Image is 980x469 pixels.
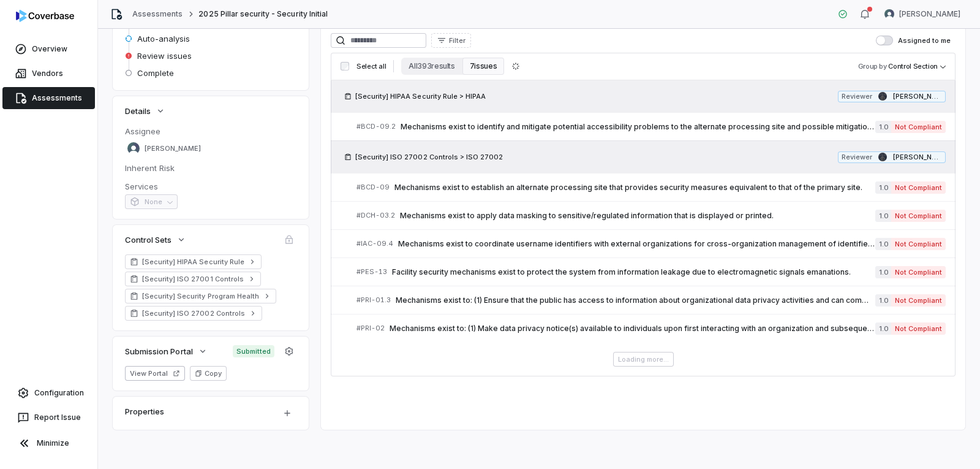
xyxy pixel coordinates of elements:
span: Mechanisms exist to establish an alternate processing site that provides security measures equiva... [394,183,875,193]
img: Steve Mancini avatar [878,92,887,101]
span: Select all [356,62,386,71]
span: 1.0 [875,294,891,307]
span: Submission Portal [125,346,193,357]
span: [Security] HIPAA Security Rule [142,257,244,267]
input: Select all [341,62,349,71]
span: 1.0 [875,121,891,133]
span: Reviewer [842,92,872,101]
a: [Security] Security Program Health [125,289,276,303]
span: [PERSON_NAME] [893,92,942,101]
span: [Security] ISO 27002 Controls > ISO 27002 [355,152,503,162]
button: Control Sets [121,229,190,251]
button: 7 issues [462,58,504,75]
span: Not Compliant [891,121,946,133]
a: [Security] ISO 27002 Controls [125,306,262,321]
span: Mechanisms exist to coordinate username identifiers with external organizations for cross-organiz... [398,239,875,249]
a: #DCH-03.2Mechanisms exist to apply data masking to sensitive/regulated information that is displa... [356,202,946,229]
span: Submitted [233,345,274,357]
button: Submission Portal [121,340,211,362]
button: View Portal [125,366,185,381]
span: Mechanisms exist to apply data masking to sensitive/regulated information that is displayed or pr... [400,211,875,221]
span: Not Compliant [891,181,946,194]
span: Mechanisms exist to: (1) Ensure that the public has access to information about organizational da... [396,296,875,305]
dt: Services [125,181,296,192]
span: # BCD-09 [356,183,390,192]
a: [Security] HIPAA Security Rule [125,254,262,269]
img: Arun Muthu avatar [884,9,894,19]
span: Review issues [137,50,192,61]
button: Copy [190,366,227,381]
button: All 393 results [401,58,462,75]
span: # DCH-03.2 [356,211,395,220]
span: Not Compliant [891,238,946,250]
label: Assigned to me [876,36,951,45]
span: # BCD-09.2 [356,122,396,131]
dt: Assignee [125,126,296,137]
span: 1.0 [875,238,891,250]
button: Minimize [5,431,92,456]
a: #PES-13Facility security mechanisms exist to protect the system from information leakage due to e... [356,258,946,286]
span: [Security] ISO 27001 Controls [142,274,244,284]
img: Steve Mancini avatar [878,153,887,161]
button: Details [121,100,169,122]
button: Report Issue [5,406,92,429]
span: # IAC-09.4 [356,239,393,248]
img: Arun Muthu avatar [127,142,140,154]
span: Not Compliant [891,210,946,222]
span: [PERSON_NAME] [893,153,942,162]
span: Mechanisms exist to identify and mitigate potential accessibility problems to the alternate proce... [401,122,875,132]
span: 1.0 [875,210,891,222]
a: [Security] ISO 27001 Controls [125,272,261,286]
span: # PES-13 [356,267,387,276]
span: # PRI-01.3 [356,296,391,305]
span: 1.0 [875,181,891,194]
span: Facility security mechanisms exist to protect the system from information leakage due to electrom... [392,267,875,277]
span: Mechanisms exist to: (1) Make data privacy notice(s) available to individuals upon first interact... [390,324,875,334]
span: Filter [449,36,466,45]
img: logo-D7KZi-bG.svg [16,10,74,22]
span: Group by [858,62,887,71]
a: Overview [2,38,95,60]
dt: Inherent Risk [125,162,296,173]
a: #BCD-09.2Mechanisms exist to identify and mitigate potential accessibility problems to the altern... [356,113,946,140]
a: #PRI-02Mechanisms exist to: (1) Make data privacy notice(s) available to individuals upon first i... [356,315,946,342]
span: # PRI-02 [356,324,385,333]
span: [Security] ISO 27002 Controls [142,308,245,318]
a: #PRI-01.3Mechanisms exist to: (1) Ensure that the public has access to information about organiza... [356,286,946,314]
span: Not Compliant [891,294,946,307]
button: Filter [431,33,471,48]
a: Vendors [2,63,95,85]
span: [Security] Security Program Health [142,291,259,301]
span: Control Sets [125,234,171,245]
span: Auto-analysis [137,33,190,44]
span: 1.0 [875,322,891,335]
span: Not Compliant [891,266,946,278]
a: #BCD-09Mechanisms exist to establish an alternate processing site that provides security measures... [356,173,946,201]
button: Arun Muthu avatar[PERSON_NAME] [877,5,968,23]
span: 1.0 [875,266,891,278]
a: Assessments [2,87,95,109]
a: Configuration [5,382,92,404]
span: Not Compliant [891,322,946,335]
span: Reviewer [842,153,872,162]
a: Assessments [132,9,183,19]
span: 2025 Pillar security - Security Initial [198,9,328,19]
span: [PERSON_NAME] [899,9,960,19]
span: [Security] HIPAA Security Rule > HIPAA [355,91,486,101]
span: [PERSON_NAME] [145,144,201,153]
a: #IAC-09.4Mechanisms exist to coordinate username identifiers with external organizations for cros... [356,230,946,257]
span: Details [125,105,151,116]
span: Complete [137,67,174,78]
button: Assigned to me [876,36,893,45]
